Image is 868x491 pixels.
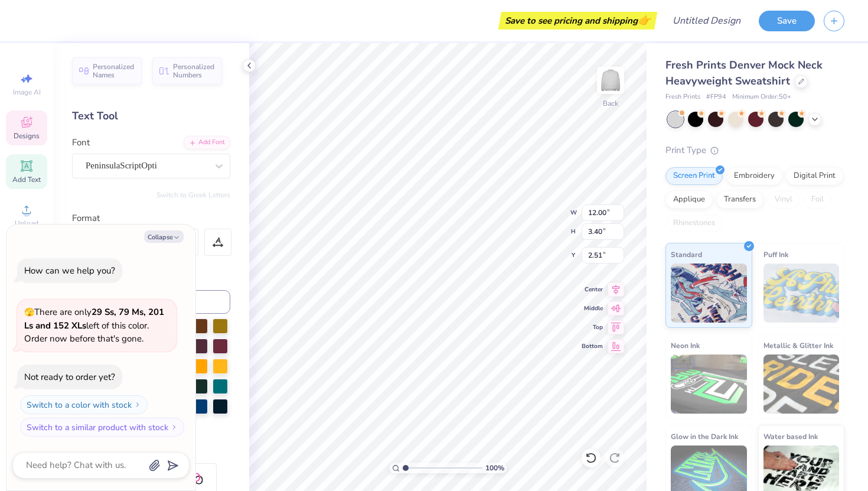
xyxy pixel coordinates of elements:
span: Center [582,285,603,294]
input: Untitled Design [663,9,750,32]
span: # FP94 [706,92,726,102]
span: Add Text [12,175,41,184]
span: Standard [671,248,702,261]
img: Standard [671,264,747,323]
div: Not ready to order yet? [24,371,115,383]
span: Water based Ink [763,430,818,443]
span: Top [582,323,603,331]
div: Rhinestones [665,214,723,232]
label: Font [72,136,90,149]
div: Digital Print [786,167,843,185]
span: Personalized Numbers [173,63,215,79]
span: There are only left of this color. Order now before that's gone. [24,306,164,344]
span: Minimum Order: 50 + [732,92,791,102]
span: Image AI [13,87,41,97]
span: Glow in the Dark Ink [671,430,738,443]
div: How can we help you? [24,265,115,277]
button: Switch to a similar product with stock [20,418,184,437]
img: Puff Ink [763,264,840,323]
img: Back [599,69,622,92]
div: Vinyl [767,191,800,209]
div: Embroidery [726,167,782,185]
button: Switch to a color with stock [20,395,148,414]
div: Screen Print [665,167,723,185]
span: Fresh Prints Denver Mock Neck Heavyweight Sweatshirt [665,58,823,88]
span: Metallic & Glitter Ink [763,339,833,352]
span: Upload [15,219,38,228]
div: Format [72,212,231,225]
div: Print Type [665,144,844,157]
button: Switch to Greek Letters [156,190,230,200]
span: Neon Ink [671,339,700,352]
button: Collapse [144,230,184,243]
span: 👉 [638,13,651,27]
img: Metallic & Glitter Ink [763,355,840,414]
span: Designs [14,131,40,141]
div: Back [603,98,618,109]
span: Bottom [582,342,603,350]
div: Applique [665,191,713,209]
span: Puff Ink [763,248,788,261]
span: Fresh Prints [665,92,700,102]
img: Switch to a color with stock [134,401,141,408]
button: Save [759,11,815,31]
img: Neon Ink [671,355,747,414]
div: Add Font [184,136,230,149]
strong: 29 Ss, 79 Ms, 201 Ls and 152 XLs [24,306,164,331]
div: Text Tool [72,108,230,124]
div: Save to see pricing and shipping [501,12,654,30]
span: Middle [582,304,603,313]
img: Switch to a similar product with stock [171,424,178,431]
div: Transfers [716,191,763,209]
span: 🫣 [24,307,34,318]
div: Foil [804,191,831,209]
span: 100 % [485,463,504,473]
span: Personalized Names [93,63,135,79]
